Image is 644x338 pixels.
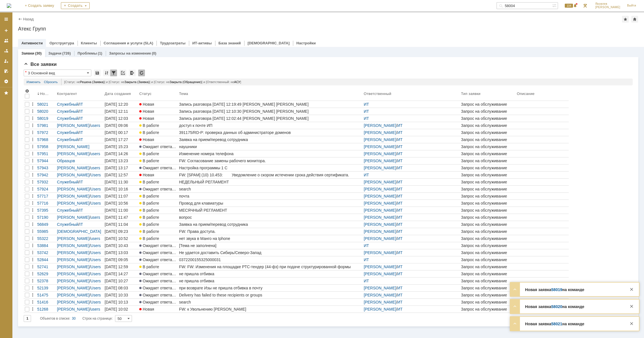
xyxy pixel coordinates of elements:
a: [PERSON_NAME] [364,187,396,191]
a: Клиенты [81,41,97,45]
a: users [91,151,100,156]
a: Служебный [57,137,78,142]
a: В работе [138,179,178,185]
th: Статус [138,88,178,101]
div: Контрагент [57,92,78,96]
div: [DATE] 12:11 [105,109,128,114]
span: Яковлев [595,2,620,6]
div: 57717 [37,194,55,198]
div: [DATE] 17:27 [105,137,128,142]
div: МЕСЯЧНЫЙ РЕГЛАМЕНТ [179,208,361,213]
a: [PERSON_NAME] [364,222,396,227]
a: 58020 [36,108,56,115]
div: 57716 [37,201,55,205]
div: [DATE] 09:06 [105,123,128,128]
a: ИТ [397,151,403,156]
div: Добавить в избранное [622,16,629,23]
a: [PERSON_NAME] [364,130,396,135]
div: search [179,187,361,191]
a: Запрос на обслуживание [460,193,516,200]
div: 57943 [37,166,55,170]
a: Запрос на обслуживание [460,150,516,157]
a: users [91,123,100,128]
a: [DATE] 09:23 [103,228,138,235]
a: Служебный [57,130,78,135]
a: [DATE] 11:30 [103,179,138,185]
a: Сбросить [44,79,58,85]
div: Дата создания [105,92,132,96]
a: [PERSON_NAME] [364,215,396,220]
a: ИТ [364,173,369,177]
div: Запрос на обслуживание [461,194,515,198]
a: [PERSON_NAME] [364,166,396,170]
div: [DATE] 13:23 [105,159,128,163]
a: 57958 [36,143,56,150]
a: В работе [138,122,178,129]
div: [DATE] 11:47 [105,215,128,220]
a: В работе [138,207,178,214]
a: ИТ [397,208,403,213]
a: 57951 [36,150,56,157]
a: Перейти в интерфейс администратора [582,2,588,9]
a: Соглашения и услуги (SLA) [104,41,153,45]
a: В работе [138,129,178,136]
div: Номер [40,92,50,96]
span: В работе [139,180,159,184]
div: Запрос на обслуживание [461,180,515,184]
div: [DATE] 14:26 [105,151,128,156]
a: [DATE] 00:17 [103,129,138,136]
a: [DEMOGRAPHIC_DATA] [248,41,290,45]
div: 58020 [37,109,55,114]
div: [DATE] 12:57 [105,173,128,177]
a: Заявки [21,51,34,55]
a: Запрос на обслуживание [460,214,516,221]
a: 57942 [36,172,56,178]
div: Изменение номера телефона [179,151,361,156]
a: Образцов [PERSON_NAME] [57,159,89,168]
a: Оргструктура [49,41,74,45]
a: [PERSON_NAME] [57,151,89,156]
a: Изменение номера телефона [178,150,363,157]
a: IT [80,130,83,135]
a: Запрос на обслуживание [460,200,516,207]
a: ИТ [397,215,403,220]
a: IT [80,109,83,114]
div: 57951 [37,151,55,156]
a: [DATE] 09:06 [103,122,138,129]
span: Ожидает ответа контрагента [139,144,195,149]
a: Запись разговора [DATE] 12:19:49 [PERSON_NAME] [PERSON_NAME] [178,101,363,108]
div: [DATE] 15:23 [105,144,128,149]
a: Новая [138,172,178,178]
a: Настройка программы 1 С [178,164,363,171]
div: Обновлять список [138,70,145,76]
a: Ожидает ответа контрагента [138,164,178,171]
a: Запрос на обслуживание [460,136,516,143]
div: Запрос на обслуживание [461,116,515,121]
a: ИТ [397,123,403,128]
a: Users [91,194,101,198]
span: Новая [139,116,154,121]
div: [DATE] 10:56 [105,201,128,205]
span: Новая [139,102,154,107]
a: ИТ [364,102,369,107]
a: Запрос на обслуживание [460,115,516,122]
a: [PERSON_NAME] [364,180,396,184]
a: FW: Права доступа. [178,228,363,235]
a: 58019 [36,115,56,122]
a: Запрос на обслуживание [460,108,516,115]
div: Запрос на обслуживание [461,166,515,170]
div: Ответственный [364,92,392,96]
div: Экспорт списка [129,70,136,76]
a: IT [80,208,83,213]
a: Запрос на обслуживание [460,179,516,185]
div: [DATE] 10:16 [105,187,128,191]
div: Запрос на обслуживание [461,130,515,135]
span: Новая [139,109,154,114]
a: Мои согласования [2,67,11,76]
span: Новая [139,137,154,142]
a: Запрос на обслуживание [460,186,516,192]
div: [DATE] 13:17 [105,166,128,170]
a: Перейти на домашнюю страницу [7,3,11,8]
a: Провод для клавиатуры [178,200,363,207]
a: [DATE] 13:17 [103,164,138,171]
